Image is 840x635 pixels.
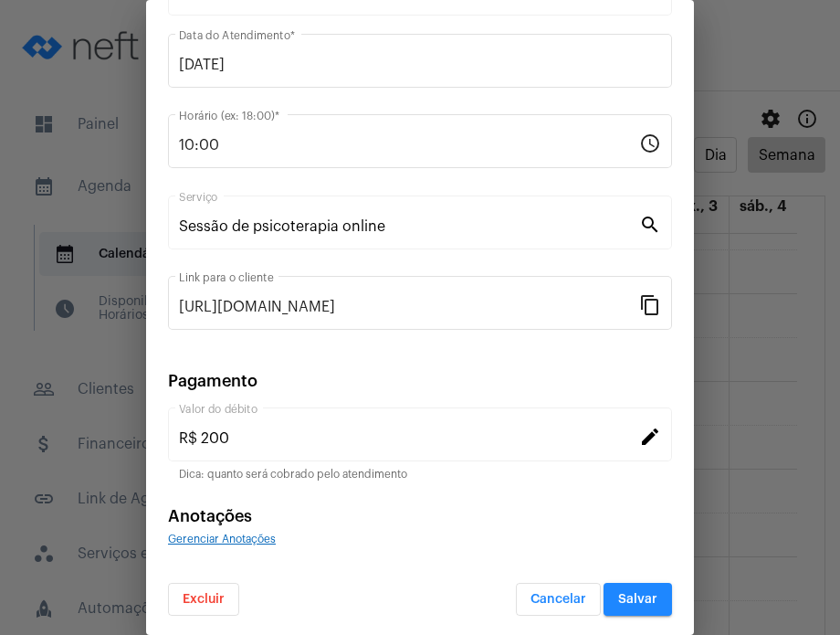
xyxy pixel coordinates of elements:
[604,583,672,616] button: Salvar
[168,534,276,545] span: Gerenciar Anotações
[618,593,657,606] span: Salvar
[639,425,661,447] mat-icon: edit
[168,373,257,389] span: Pagamento
[179,137,639,153] input: Horário
[530,593,586,606] span: Cancelar
[639,293,661,315] mat-icon: content_copy
[183,593,225,606] span: Excluir
[168,583,239,616] button: Excluir
[168,508,252,524] span: Anotações
[179,430,639,447] input: Valor
[639,213,661,235] mat-icon: search
[516,583,601,616] button: Cancelar
[179,299,639,315] input: Link
[179,218,639,235] input: Pesquisar serviço
[179,469,407,482] mat-hint: Dica: quanto será cobrado pelo atendimento
[639,132,661,153] mat-icon: schedule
